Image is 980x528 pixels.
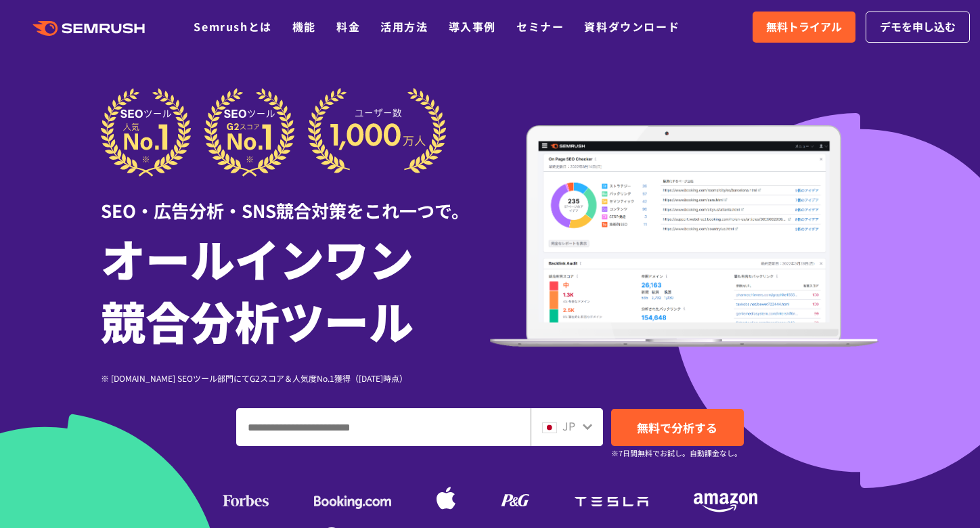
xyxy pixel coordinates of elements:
[562,418,575,434] span: JP
[101,177,490,223] div: SEO・広告分析・SNS競合対策をこれ一つで。
[611,447,742,460] small: ※7日間無料でお試し。自動課金なし。
[516,18,564,35] a: セミナー
[380,18,428,35] a: 活用方法
[753,12,855,43] a: 無料トライアル
[449,18,496,35] a: 導入事例
[611,409,744,446] a: 無料で分析する
[880,18,956,36] span: デモを申し込む
[766,18,842,36] span: 無料トライアル
[336,18,360,35] a: 料金
[237,409,530,445] input: ドメイン、キーワードまたはURLを入力してください
[866,12,970,43] a: デモを申し込む
[584,18,680,35] a: 資料ダウンロード
[637,419,717,436] span: 無料で分析する
[292,18,316,35] a: 機能
[101,372,490,384] div: ※ [DOMAIN_NAME] SEOツール部門にてG2スコア＆人気度No.1獲得（[DATE]時点）
[194,18,271,35] a: Semrushとは
[101,227,490,351] h1: オールインワン 競合分析ツール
